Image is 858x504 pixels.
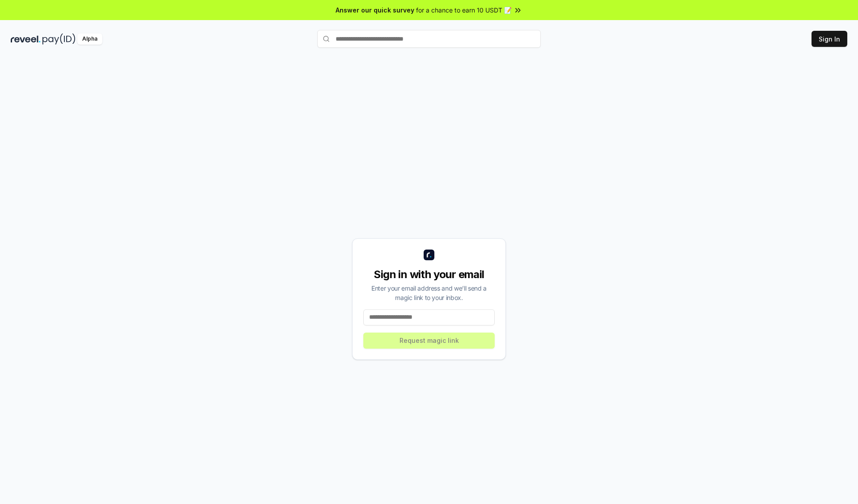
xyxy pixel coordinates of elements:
img: reveel_dark [11,33,41,45]
span: for a chance to earn 10 USDT 📝 [416,5,512,15]
span: Answer our quick survey [336,5,414,15]
button: Sign In [812,31,847,47]
img: pay_id [42,33,76,45]
div: Alpha [77,33,102,45]
div: Enter your email address and we’ll send a magic link to your inbox. [363,283,495,302]
img: logo_small [424,250,434,260]
div: Sign in with your email [363,267,495,282]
